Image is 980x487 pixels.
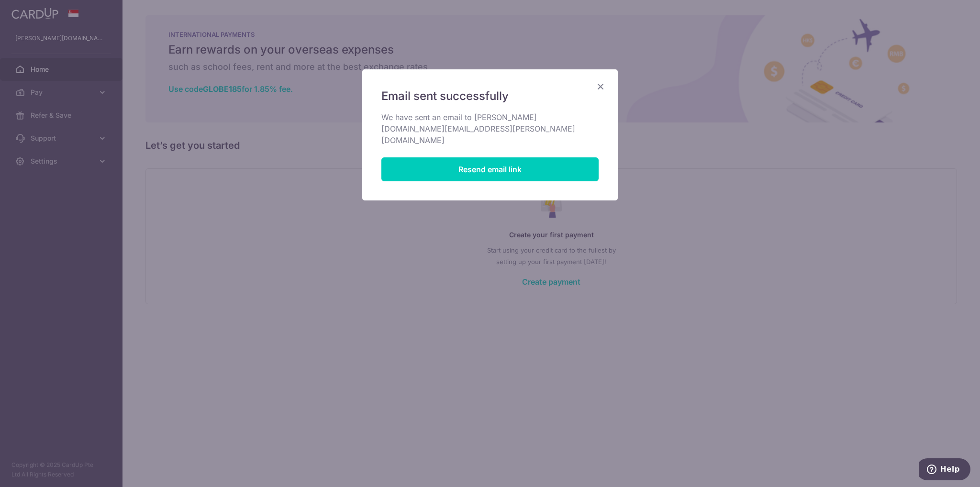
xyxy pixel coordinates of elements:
[381,89,509,104] span: Email sent successfully
[381,157,599,181] button: Resend email link
[595,81,606,92] button: Close
[919,458,970,482] iframe: Opens a widget where you can find more information
[381,111,599,146] p: We have sent an email to [PERSON_NAME][DOMAIN_NAME][EMAIL_ADDRESS][PERSON_NAME][DOMAIN_NAME]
